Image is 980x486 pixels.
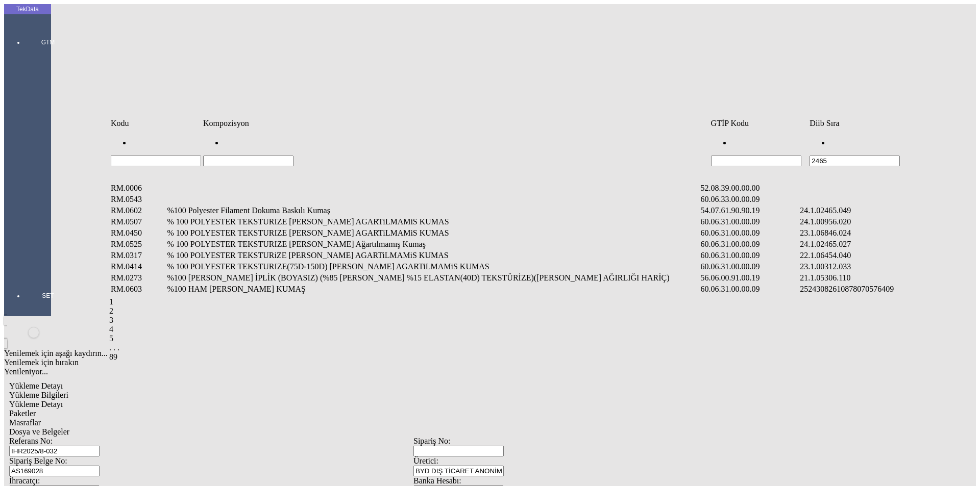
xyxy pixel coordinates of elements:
span: GTM [33,38,63,46]
span: Sipariş No: [413,437,450,445]
span: Yükleme Bilgileri [9,391,68,399]
td: % 100 POLYESTER TEKSTURiZE [PERSON_NAME] AGARTiLMAMiS KUMAS [166,250,699,261]
td: 60.06.31.00.00.09 [700,217,799,227]
td: 56.06.00.91.00.19 [700,273,799,283]
div: Diib Sıra [810,119,959,128]
span: Masraflar [9,418,41,427]
td: 60.06.31.00.00.09 [700,228,799,238]
td: RM.0450 [110,228,165,238]
td: Hücreyi Filtrele [809,130,960,167]
div: Page 89 [109,352,961,362]
div: Veri Tablosu [109,117,961,362]
td: RM.0525 [110,239,165,249]
td: Sütun Kodu [110,118,202,129]
td: 54.07.61.90.90.19 [700,206,799,216]
td: 60.06.31.00.00.09 [700,284,799,294]
td: Sütun GTİP Kodu [710,118,808,129]
td: 25243082610878070576409 [799,284,953,294]
td: Sütun Kompozisyon [203,118,709,129]
div: Yenilemek için bırakın [4,358,823,367]
div: GTİP Kodu [711,119,808,128]
td: % 100 POLYESTER TEKSTURIZE [PERSON_NAME] AGARTiLMAMiS KUMAS [166,228,699,238]
div: Page 1 [109,297,961,306]
td: 52.08.39.00.00.00 [700,183,799,193]
input: Hücreyi Filtrele [111,156,201,166]
td: 23.1.06846.024 [799,228,953,238]
span: Paketler [9,409,36,418]
div: Page 4 [109,325,961,334]
td: 23.1.00312.033 [799,262,953,272]
td: RM.0317 [110,250,165,261]
td: 60.06.31.00.00.09 [700,262,799,272]
span: SET [33,292,63,300]
td: Hücreyi Filtrele [710,130,808,167]
td: % 100 POLYESTER TEKSTURIZE(75D-150D) [PERSON_NAME] AGARTiLMAMiS KUMAS [166,262,699,272]
td: % 100 POLYESTER TEKSTURIZE [PERSON_NAME] AGARTiLMAMiS KUMAS [166,217,699,227]
td: Hücreyi Filtrele [203,130,709,167]
div: Page 5 [109,334,961,343]
input: Hücreyi Filtrele [810,156,900,166]
div: Kodu [111,119,201,128]
div: Kompozisyon [203,119,709,128]
td: RM.0006 [110,183,165,193]
td: 24.1.02465.049 [799,206,953,216]
td: RM.0273 [110,273,165,283]
input: Hücreyi Filtrele [203,156,293,166]
span: Dosya ve Belgeler [9,427,69,436]
td: 24.1.00956.020 [799,217,953,227]
td: 60.06.31.00.00.09 [700,239,799,249]
td: RM.0414 [110,262,165,272]
td: 22.1.06454.040 [799,250,953,261]
div: Page 2 [109,306,961,316]
span: Banka Hesabı: [413,476,461,485]
td: 60.06.31.00.00.09 [700,250,799,261]
td: 21.1.05306.110 [799,273,953,283]
span: Yükleme Detayı [9,381,63,390]
td: Sütun Diib Sıra [809,118,960,129]
td: RM.0543 [110,194,165,204]
td: %100 Polyester Filament Dokuma Baskılı Kumaş [166,206,699,216]
span: İhracatçı: [9,476,40,485]
span: Üretici: [413,456,438,465]
span: Sipariş Belge No: [9,456,67,465]
div: Page 3 [109,316,961,325]
td: % 100 POLYESTER TEKSTURIZE [PERSON_NAME] Ağartılmamış Kumaş [166,239,699,249]
td: 60.06.33.00.00.09 [700,194,799,204]
span: Referans No: [9,437,53,445]
td: %100 HAM [PERSON_NAME] KUMAŞ [166,284,699,294]
div: Yenilemek için aşağı kaydırın... [4,349,823,358]
td: RM.0507 [110,217,165,227]
div: TekData [4,5,51,13]
div: Yenileniyor... [4,367,823,376]
input: Hücreyi Filtrele [711,156,801,166]
div: . . . [109,343,961,352]
td: %100 [PERSON_NAME] İPLİK (BOYASIZ) (%85 [PERSON_NAME] %15 ELASTAN(40D) TEKSTÜRİZE)([PERSON_NAME] ... [166,273,699,283]
td: 24.1.02465.027 [799,239,953,249]
td: Hücreyi Filtrele [110,130,202,167]
td: RM.0603 [110,284,165,294]
td: RM.0602 [110,206,165,216]
span: Yükleme Detayı [9,400,63,408]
